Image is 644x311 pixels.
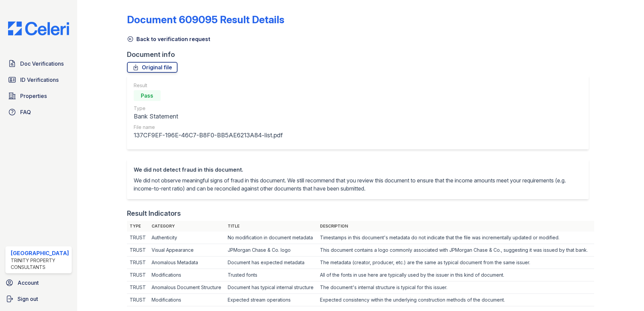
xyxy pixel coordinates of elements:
[134,90,161,101] div: Pass
[134,166,582,174] div: We did not detect fraud in this document.
[317,256,594,269] td: The metadata (creator, producer, etc.) are the same as typical document from the same issuer.
[134,105,283,112] div: Type
[3,22,74,35] img: CE_Logo_Blue-a8612792a0a2168367f1c8372b55b34899dd931a85d93a1a3d3e32e68fde9ad4.png
[18,295,38,303] span: Sign out
[127,13,284,26] a: Document 609095 Result Details
[149,281,225,294] td: Anomalous Document Structure
[127,269,149,281] td: TRUST
[18,279,39,287] span: Account
[127,221,149,232] th: Type
[20,76,59,84] span: ID Verifications
[134,112,283,121] div: Bank Statement
[225,269,318,281] td: Trusted fonts
[3,292,74,306] a: Sign out
[616,284,637,304] iframe: chat widget
[149,294,225,306] td: Modifications
[317,221,594,232] th: Description
[134,176,582,193] p: We did not observe meaningful signs of fraud in this document. We still recommend that you review...
[225,294,318,306] td: Expected stream operations
[127,209,181,218] div: Result Indicators
[134,131,283,140] div: 137CF9EF-196E-46C7-B8F0-BB5AE6213A84-list.pdf
[127,244,149,256] td: TRUST
[317,269,594,281] td: All of the fonts in use here are typically used by the issuer in this kind of document.
[11,257,69,271] div: Trinity Property Consultants
[225,221,318,232] th: Title
[317,294,594,306] td: Expected consistency within the underlying construction methods of the document.
[225,232,318,244] td: No modification in document metadata
[5,105,72,119] a: FAQ
[3,276,74,289] a: Account
[127,294,149,306] td: TRUST
[225,281,318,294] td: Document has typical internal structure
[225,244,318,256] td: JPMorgan Chase & Co. logo
[317,244,594,256] td: This document contains a logo commonly associated with JPMorgan Chase & Co., suggesting it was is...
[5,73,72,87] a: ID Verifications
[149,256,225,269] td: Anomalous Metadata
[20,108,31,116] span: FAQ
[127,35,210,43] a: Back to verification request
[149,232,225,244] td: Authenticity
[127,256,149,269] td: TRUST
[20,92,47,100] span: Properties
[149,269,225,281] td: Modifications
[127,62,178,73] a: Original file
[134,124,283,131] div: File name
[317,281,594,294] td: The document's internal structure is typical for this issuer.
[225,256,318,269] td: Document has expected metadata
[149,244,225,256] td: Visual Appearance
[11,249,69,257] div: [GEOGRAPHIC_DATA]
[5,57,72,70] a: Doc Verifications
[134,82,283,89] div: Result
[127,50,594,59] div: Document info
[127,281,149,294] td: TRUST
[149,221,225,232] th: Category
[20,60,64,68] span: Doc Verifications
[317,232,594,244] td: Timestamps in this document's metadata do not indicate that the file was incrementally updated or...
[127,232,149,244] td: TRUST
[5,89,72,103] a: Properties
